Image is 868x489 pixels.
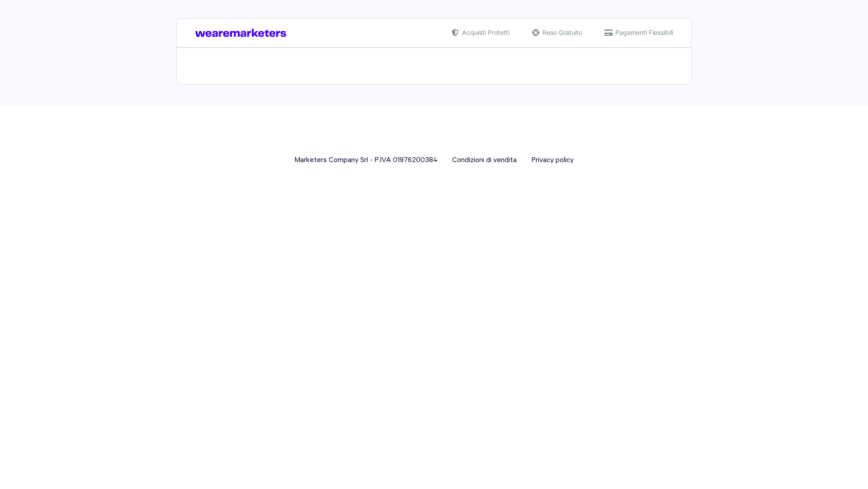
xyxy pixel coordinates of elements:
a: Condizioni di vendita [452,154,517,167]
a: Privacy policy [531,154,574,167]
span: Marketers Company Srl - P.IVA 01976200384 [294,154,438,167]
span: Reso Gratuito [540,28,582,37]
span: Pagamenti Flessibili [613,28,673,37]
span: Acquisti Protetti [460,28,509,37]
